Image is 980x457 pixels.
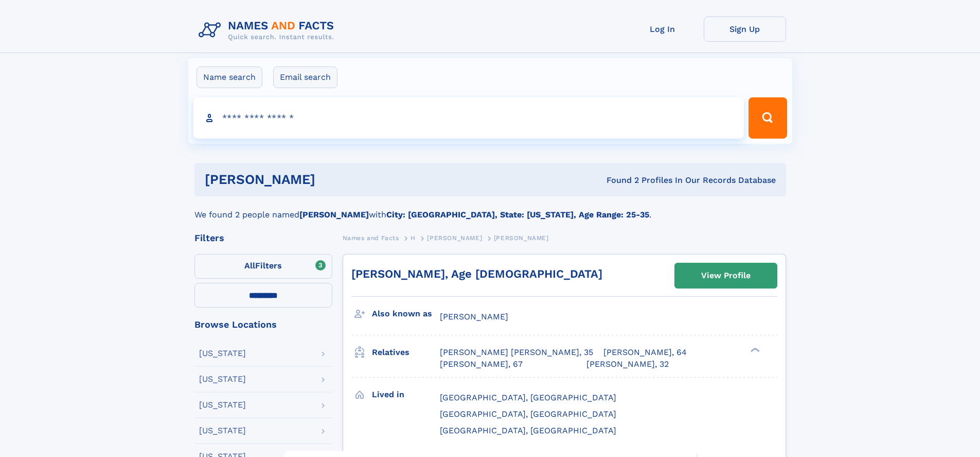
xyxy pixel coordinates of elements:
[194,254,332,279] label: Filters
[372,344,440,361] h3: Relatives
[199,349,246,358] div: [US_STATE]
[749,97,787,139] button: Search Button
[199,375,246,383] div: [US_STATE]
[704,16,786,42] a: Sign Up
[299,210,369,219] b: [PERSON_NAME]
[621,16,704,42] a: Log In
[440,426,616,435] span: [GEOGRAPHIC_DATA], [GEOGRAPHIC_DATA]
[194,320,332,329] div: Browse Locations
[343,231,399,244] a: Names and Facts
[273,66,337,88] label: Email search
[411,234,416,242] span: H
[372,305,440,323] h3: Also known as
[440,359,523,370] a: [PERSON_NAME], 67
[675,263,777,288] a: View Profile
[440,312,508,321] span: [PERSON_NAME]
[440,393,616,402] span: [GEOGRAPHIC_DATA], [GEOGRAPHIC_DATA]
[205,173,461,186] h1: [PERSON_NAME]
[603,347,687,358] a: [PERSON_NAME], 64
[440,409,616,419] span: [GEOGRAPHIC_DATA], [GEOGRAPHIC_DATA]
[351,267,602,280] a: [PERSON_NAME], Age [DEMOGRAPHIC_DATA]
[586,359,669,370] a: [PERSON_NAME], 32
[199,401,246,409] div: [US_STATE]
[461,175,776,186] div: Found 2 Profiles In Our Records Database
[197,66,262,88] label: Name search
[194,16,343,44] img: Logo Names and Facts
[194,233,332,243] div: Filters
[244,261,255,270] span: All
[427,234,482,242] span: [PERSON_NAME]
[701,264,751,287] div: View Profile
[193,97,744,139] input: search input
[199,427,246,435] div: [US_STATE]
[494,234,549,242] span: [PERSON_NAME]
[748,347,760,353] div: ❯
[427,231,482,244] a: [PERSON_NAME]
[372,386,440,403] h3: Lived in
[440,347,593,358] a: [PERSON_NAME] [PERSON_NAME], 35
[386,210,649,219] b: City: [GEOGRAPHIC_DATA], State: [US_STATE], Age Range: 25-35
[411,231,416,244] a: H
[194,196,786,221] div: We found 2 people named with .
